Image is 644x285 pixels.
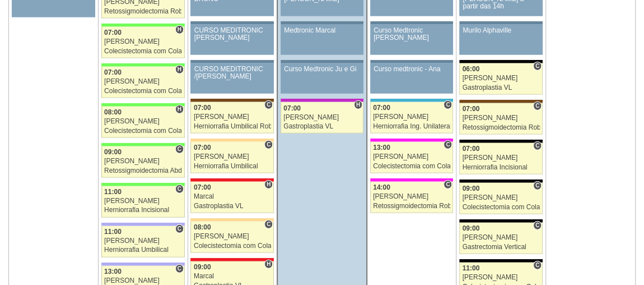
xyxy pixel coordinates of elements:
[370,139,454,142] div: Key: Pro Matre
[175,185,184,194] span: Consultório
[373,104,390,112] span: 07:00
[101,27,185,58] a: H 07:00 [PERSON_NAME] Colecistectomia com Colangiografia VL
[194,263,211,271] span: 09:00
[373,183,390,191] span: 14:00
[104,108,122,116] span: 08:00
[104,127,181,135] div: Colecistectomia com Colangiografia VL
[459,219,543,223] div: Key: Blanc
[459,100,543,103] div: Key: Santa Joana
[194,233,271,240] div: [PERSON_NAME]
[101,67,185,98] a: H 07:00 [PERSON_NAME] Colecistectomia com Colangiografia VL
[104,277,181,284] div: [PERSON_NAME]
[462,105,479,113] span: 07:00
[190,139,274,142] div: Key: Bartira
[194,104,211,112] span: 07:00
[459,143,543,174] a: C 07:00 [PERSON_NAME] Herniorrafia Incisional
[190,222,274,253] a: C 08:00 [PERSON_NAME] Colecistectomia com Colangiografia VL
[190,63,274,94] a: CURSO MEDITRONIC /[PERSON_NAME]
[194,27,270,42] div: CURSO MEDITRONIC [PERSON_NAME]
[444,100,452,109] span: Consultório
[462,154,539,162] div: [PERSON_NAME]
[462,164,539,171] div: Herniorrafia Incisional
[104,246,181,254] div: Herniorrafia Umbilical
[281,99,363,102] div: Key: Maria Braido
[374,27,450,42] div: Curso Medtronic [PERSON_NAME]
[104,29,122,36] span: 07:00
[190,258,274,261] div: Key: Assunção
[101,183,185,186] div: Key: Brasil
[370,102,454,134] a: C 07:00 [PERSON_NAME] Herniorrafia Ing. Unilateral VL
[462,264,479,272] span: 11:00
[194,113,271,121] div: [PERSON_NAME]
[281,60,363,63] div: Key: Aviso
[370,182,454,213] a: C 14:00 [PERSON_NAME] Retossigmoidectomia Robótica
[104,8,181,15] div: Retossigmoidectomia Robótica
[104,228,122,236] span: 11:00
[104,188,122,196] span: 11:00
[373,123,450,130] div: Herniorrafia Ing. Unilateral VL
[190,178,274,182] div: Key: Assunção
[104,78,181,85] div: [PERSON_NAME]
[533,102,542,111] span: Consultório
[373,144,390,151] span: 13:00
[444,180,452,189] span: Consultório
[190,99,274,102] div: Key: Santa Joana
[373,193,450,200] div: [PERSON_NAME]
[175,145,184,154] span: Consultório
[462,234,539,241] div: [PERSON_NAME]
[370,99,454,102] div: Key: Neomater
[101,226,185,258] a: C 11:00 [PERSON_NAME] Herniorrafia Umbilical
[370,142,454,173] a: C 13:00 [PERSON_NAME] Colecistectomia com Colangiografia VL
[283,123,361,130] div: Gastroplastia VL
[354,100,362,109] span: Hospital
[462,124,539,131] div: Retossigmoidectomia Robótica
[194,203,271,210] div: Gastroplastia VL
[175,264,184,273] span: Consultório
[264,140,273,149] span: Consultório
[175,224,184,233] span: Consultório
[459,25,543,55] a: Murilo Alphaville
[533,141,542,150] span: Consultório
[101,63,185,67] div: Key: Brasil
[194,273,271,280] div: Marcal
[462,204,539,211] div: Colecistectomia com Colangiografia VL
[194,242,271,250] div: Colecistectomia com Colangiografia VL
[373,163,450,170] div: Colecistectomia com Colangiografia VL
[101,186,185,218] a: C 11:00 [PERSON_NAME] Herniorrafia Incisional
[533,181,542,190] span: Consultório
[104,38,181,45] div: [PERSON_NAME]
[533,62,542,71] span: Consultório
[104,206,181,214] div: Herniorrafia Incisional
[104,88,181,95] div: Colecistectomia com Colangiografia VL
[194,144,211,151] span: 07:00
[370,21,454,25] div: Key: Aviso
[104,237,181,245] div: [PERSON_NAME]
[190,182,274,213] a: H 07:00 Marcal Gastroplastia VL
[459,63,543,95] a: C 06:00 [PERSON_NAME] Gastroplastia VL
[462,194,539,201] div: [PERSON_NAME]
[462,145,479,153] span: 07:00
[190,60,274,63] div: Key: Aviso
[190,25,274,55] a: CURSO MEDITRONIC [PERSON_NAME]
[190,142,274,173] a: C 07:00 [PERSON_NAME] Herniorrafia Umbilical
[373,113,450,121] div: [PERSON_NAME]
[264,100,273,109] span: Consultório
[104,68,122,76] span: 07:00
[459,140,543,143] div: Key: Blanc
[281,25,363,55] a: Medtronic Marcal
[194,123,271,130] div: Herniorrafia Umbilical Robótica
[459,183,543,214] a: C 09:00 [PERSON_NAME] Colecistectomia com Colangiografia VL
[533,261,542,270] span: Consultório
[373,203,450,210] div: Retossigmoidectomia Robótica
[281,21,363,25] div: Key: Aviso
[283,114,361,121] div: [PERSON_NAME]
[462,114,539,122] div: [PERSON_NAME]
[370,25,454,55] a: Curso Medtronic [PERSON_NAME]
[459,103,543,135] a: C 07:00 [PERSON_NAME] Retossigmoidectomia Robótica
[459,223,543,254] a: C 09:00 [PERSON_NAME] Gastrectomia Vertical
[462,84,539,91] div: Gastroplastia VL
[175,105,184,114] span: Hospital
[462,243,539,251] div: Gastrectomia Vertical
[104,148,122,156] span: 09:00
[101,107,185,138] a: H 08:00 [PERSON_NAME] Colecistectomia com Colangiografia VL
